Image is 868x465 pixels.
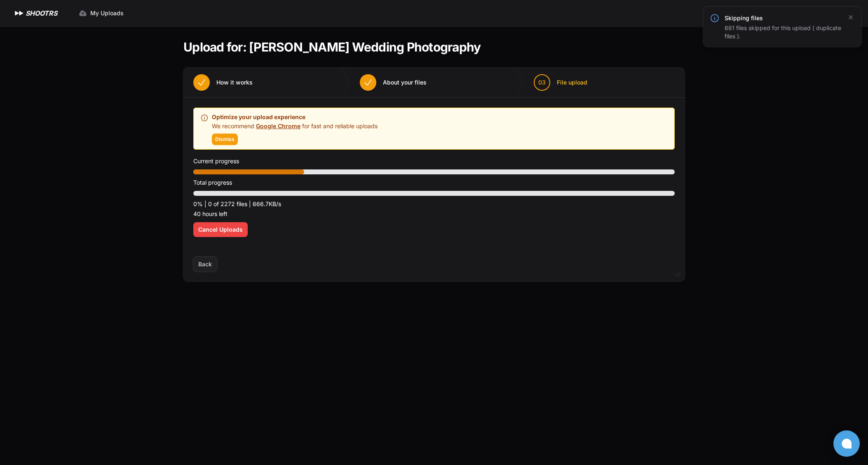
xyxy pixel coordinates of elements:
[193,222,248,237] button: Cancel Uploads
[675,270,680,279] div: v2
[193,209,675,219] p: 40 hours left
[183,40,481,54] h1: Upload for: [PERSON_NAME] Wedding Photography
[90,9,124,17] span: My Uploads
[198,225,243,234] span: Cancel Uploads
[216,78,253,87] span: How it works
[212,112,378,122] p: Optimize your upload experience
[74,6,129,21] a: My Uploads
[183,68,263,97] button: How it works
[26,8,57,18] h1: SHOOTRS
[524,68,597,97] button: 03 File upload
[212,134,238,145] button: Dismiss
[13,8,26,18] img: SHOOTRS
[383,78,427,87] span: About your files
[725,14,842,22] h3: Skipping files
[256,122,300,129] a: Google Chrome
[193,178,675,188] p: Total progress
[193,199,675,209] p: 0% | 0 of 2272 files | 666.7KB/s
[13,8,57,18] a: SHOOTRS SHOOTRS
[193,156,675,166] p: Current progress
[212,122,378,130] p: We recommend for fast and reliable uploads
[557,78,587,87] span: File upload
[538,78,546,87] span: 03
[350,68,436,97] button: About your files
[215,136,235,143] span: Dismiss
[725,24,842,40] div: 681 files skipped for this upload ( duplicate files ).
[833,430,860,457] button: Open chat window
